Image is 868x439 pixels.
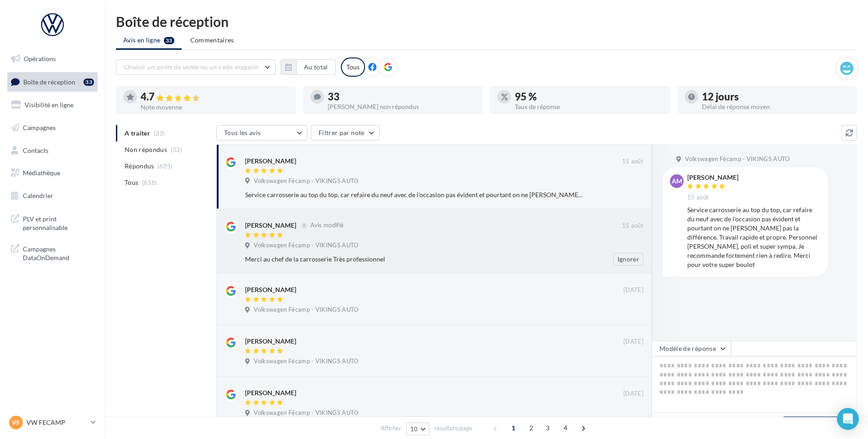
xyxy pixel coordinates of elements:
div: 33 [328,92,476,102]
div: [PERSON_NAME] [245,157,296,166]
div: 4.7 [141,92,288,102]
a: Contacts [5,141,99,160]
div: Service carrosserie au top du top, car refaire du neuf avec de l'occasion pas évident et pourtant... [245,190,584,199]
div: [PERSON_NAME] [245,337,296,346]
span: Opérations [24,55,56,63]
button: Filtrer par note [311,125,380,141]
a: Médiathèque [5,163,99,183]
div: Délai de réponse moyen [702,104,850,110]
span: 15 août [687,193,709,202]
button: Au total [281,59,336,75]
div: Merci au chef de la carrosserie Très professionnel [245,255,584,264]
button: Choisir un point de vente ou un code magasin [116,59,276,75]
div: [PERSON_NAME] [687,174,738,181]
a: Visibilité en ligne [5,95,99,115]
div: [PERSON_NAME] [245,388,296,397]
span: Non répondus [125,145,167,154]
button: Modèle de réponse [652,341,731,356]
div: Note moyenne [141,104,288,110]
div: [PERSON_NAME] non répondus [328,104,476,110]
div: Open Intercom Messenger [837,408,859,430]
span: Volkswagen Fécamp - VIKINGS AUTO [254,241,358,250]
span: Boîte de réception [23,78,75,85]
span: [DATE] [623,286,643,294]
span: Volkswagen Fécamp - VIKINGS AUTO [254,357,358,366]
span: 15 août [622,222,643,230]
span: Tous les avis [224,129,261,136]
span: Calendrier [23,192,53,199]
button: 10 [406,423,429,435]
span: 4 [558,421,573,435]
span: Médiathèque [23,169,60,177]
span: (605) [157,162,173,170]
span: Volkswagen Fécamp - VIKINGS AUTO [254,306,358,314]
a: Opérations [5,49,99,68]
span: Visibilité en ligne [25,101,73,109]
span: 10 [410,425,418,433]
span: 3 [540,421,555,435]
span: PLV et print personnalisable [23,213,94,232]
span: [DATE] [623,338,643,346]
span: Avis modifié [310,222,344,229]
span: résultats/page [434,424,472,433]
div: Service carrosserie au top du top, car refaire du neuf avec de l'occasion pas évident et pourtant... [687,205,821,269]
div: Boîte de réception [116,15,857,28]
span: Choisir un point de vente ou un code magasin [124,63,259,71]
button: Tous les avis [216,125,308,141]
span: AM [672,177,682,186]
span: Volkswagen Fécamp - VIKINGS AUTO [685,155,790,163]
span: Commentaires [190,36,234,45]
a: Boîte de réception33 [5,72,99,92]
button: Ignorer [613,253,643,266]
div: 95 % [515,92,663,102]
span: Afficher [381,424,401,433]
span: Volkswagen Fécamp - VIKINGS AUTO [254,409,358,417]
span: [DATE] [623,390,643,398]
span: 2 [524,421,539,435]
span: Répondus [125,162,154,171]
span: Tous [125,178,138,187]
div: Tous [341,57,365,77]
div: 12 jours [702,92,850,102]
div: [PERSON_NAME] [245,221,296,230]
span: Volkswagen Fécamp - VIKINGS AUTO [254,177,358,185]
span: VF [12,418,20,427]
span: 15 août [622,157,643,166]
div: [PERSON_NAME] [245,285,296,294]
a: VF VW FECAMP [7,414,98,431]
p: VW FECAMP [26,418,87,427]
a: Calendrier [5,186,99,205]
a: Campagnes DataOnDemand [5,239,99,266]
a: Campagnes [5,118,99,137]
button: Au total [296,59,336,75]
div: 33 [84,78,94,86]
a: PLV et print personnalisable [5,209,99,236]
span: Campagnes [23,124,56,131]
span: Contacts [23,146,48,154]
span: (33) [171,146,182,153]
span: Campagnes DataOnDemand [23,243,94,262]
span: 1 [506,421,521,435]
div: Taux de réponse [515,104,663,110]
span: (638) [142,179,157,186]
